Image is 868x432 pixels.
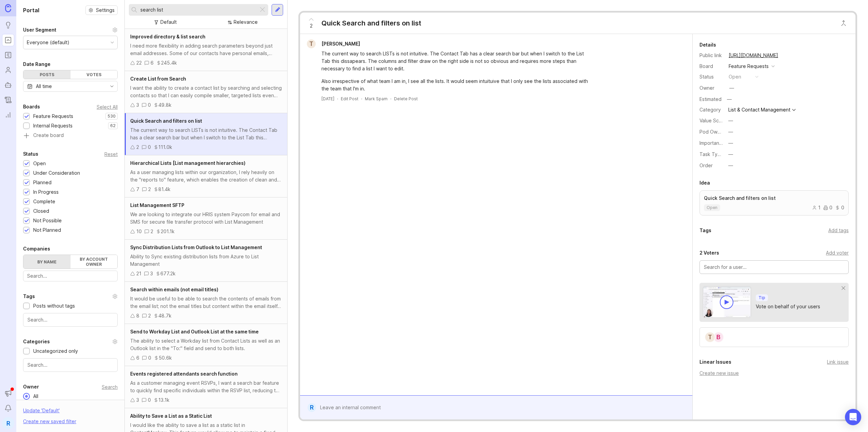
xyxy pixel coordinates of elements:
[27,316,113,324] input: Search...
[71,70,118,79] div: Votes
[308,403,316,412] div: R
[23,255,71,269] label: By name
[728,151,733,158] div: —
[33,113,73,120] div: Feature Requests
[130,371,238,377] span: Events registered attendants search function
[234,18,258,26] div: Relevance
[158,101,172,109] div: 49.8k
[130,34,205,39] span: Improved directory & list search
[136,270,141,277] div: 21
[758,295,765,300] p: Tip
[23,245,50,253] div: Companies
[23,103,40,111] div: Boards
[161,228,175,235] div: 201.1k
[699,249,719,257] div: 2 Voters
[130,84,282,99] div: I want the ability to create a contact list by searching and selecting contacts so that I can eas...
[130,118,202,124] span: Quick Search and filters on list
[321,96,334,101] time: [DATE]
[158,312,172,319] div: 48.7k
[160,270,176,277] div: 677.2k
[826,249,849,257] div: Add voter
[699,369,849,377] div: Create new issue
[703,286,751,318] img: video-thumbnail-vote-d41b83416815613422e2ca741bf692cc.jpg
[33,188,59,196] div: In Progress
[130,295,282,310] div: It would be useful to be able to search the contents of emails from the email list; not the email...
[725,95,734,104] div: —
[728,117,733,124] div: —
[699,97,722,102] div: Estimated
[148,354,151,362] div: 0
[107,114,116,119] p: 530
[699,190,849,215] a: Quick Search and filters on listopen100
[130,329,259,334] span: Send to Workday List and Outlook List at the same time
[2,34,14,46] a: Portal
[125,366,287,408] a: Events registered attendants search functionAs a customer managing event RSVPs, I want a search b...
[23,292,35,300] div: Tags
[125,71,287,113] a: Create List from SearchI want the ability to create a contact list by searching and selecting con...
[729,73,741,81] div: open
[699,73,723,81] div: Status
[159,354,172,362] div: 50.6k
[158,396,170,404] div: 13.1k
[321,96,334,102] a: [DATE]
[106,84,117,89] svg: toggle icon
[130,160,245,166] span: Hierarchical Lists [List management hierarchies)
[158,143,172,151] div: 111.0k
[729,63,769,70] div: Feature Requests
[136,186,139,193] div: 7
[707,205,717,210] p: open
[136,101,139,109] div: 3
[699,151,724,157] label: Task Type
[5,4,11,12] img: Canny Home
[23,407,60,418] div: Update ' Default '
[85,5,118,15] button: Settings
[97,105,118,109] div: Select All
[23,383,39,391] div: Owner
[307,39,316,48] div: T
[699,118,726,123] label: Value Scale
[699,84,723,92] div: Owner
[361,96,362,102] div: ·
[130,244,262,250] span: Sync Distribution Lists from Outlook to List Management
[837,16,850,30] button: Close button
[2,64,14,76] a: Users
[36,83,52,90] div: All time
[130,413,212,419] span: Ability to Save a List as a Static List
[33,198,55,205] div: Complete
[812,205,821,210] div: 1
[321,50,593,72] div: The current way to search LISTs is not intuitive. The Contact Tab has a clear search bar but when...
[729,84,734,92] div: —
[756,303,820,310] div: Vote on behalf of your users
[2,387,14,399] button: Announcements
[827,358,849,366] div: Link issue
[125,240,287,282] a: Sync Distribution Lists from Outlook to List ManagementAbility to Sync existing distribution list...
[71,255,118,269] label: By account owner
[125,113,287,155] a: Quick Search and filters on listThe current way to search LISTs is not intuitive. The Contact Tab...
[130,169,282,184] div: As a user managing lists within our organization, I rely heavily on the "reports to" feature, whi...
[130,76,186,82] span: Create List from Search
[321,41,360,47] span: [PERSON_NAME]
[699,52,723,59] div: Public link
[136,228,142,235] div: 10
[713,332,724,343] div: B
[699,129,734,135] label: Pod Ownership
[33,207,49,215] div: Closed
[33,302,75,310] div: Posts without tags
[699,162,713,168] label: Order
[365,96,388,102] button: Mark Spam
[136,354,139,362] div: 6
[390,96,391,102] div: ·
[158,186,171,193] div: 81.4k
[2,19,14,31] a: Ideas
[125,324,287,366] a: Send to Workday List and Outlook List at the same timeThe ability to select a Workday list from C...
[148,396,151,404] div: 0
[136,396,139,404] div: 3
[150,270,153,277] div: 3
[102,385,118,389] div: Search
[728,107,790,112] div: List & Contact Management
[130,253,282,268] div: Ability to Sync existing distribution lists from Azure to List Management
[27,361,113,369] input: Search...
[130,42,282,57] div: I need more flexibility in adding search parameters beyond just email addresses. Some of our cont...
[140,6,256,14] input: Search...
[728,162,733,169] div: —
